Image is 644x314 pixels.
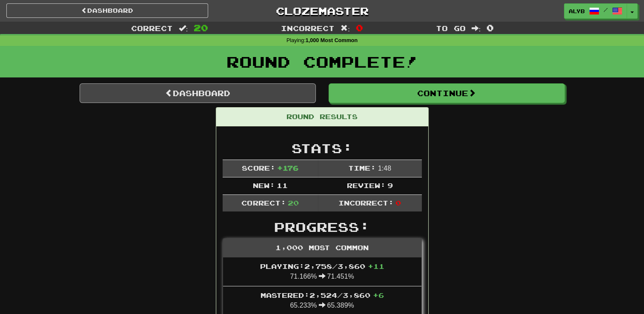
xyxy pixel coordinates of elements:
[306,37,358,43] strong: 1,000 Most Common
[260,262,384,270] span: Playing: 2,758 / 3,860
[564,3,627,19] a: AlyB /
[223,257,421,286] li: 71.166% 71.451%
[281,24,335,32] span: Incorrect
[387,181,393,189] span: 9
[487,23,494,33] span: 0
[131,24,173,32] span: Correct
[356,23,363,33] span: 0
[395,199,401,207] span: 0
[80,83,316,103] a: Dashboard
[252,181,275,189] span: New:
[604,7,608,13] span: /
[277,181,288,189] span: 11
[277,164,298,172] span: + 176
[260,291,384,299] span: Mastered: 2,524 / 3,860
[373,291,384,299] span: + 6
[242,164,275,172] span: Score:
[223,220,422,234] h2: Progress:
[329,83,565,103] button: Continue
[338,199,394,207] span: Incorrect:
[3,53,641,70] h1: Round Complete!
[223,141,422,155] h2: Stats:
[241,199,286,207] span: Correct:
[368,262,384,270] span: + 11
[348,164,376,172] span: Time:
[6,3,208,18] a: Dashboard
[378,165,391,172] span: 1 : 48
[179,25,188,32] span: :
[341,25,350,32] span: :
[569,7,585,15] span: AlyB
[472,25,481,32] span: :
[216,108,428,126] div: Round Results
[288,199,299,207] span: 20
[436,24,466,32] span: To go
[346,181,385,189] span: Review:
[194,23,208,33] span: 20
[221,3,423,18] a: Clozemaster
[223,239,421,257] div: 1,000 Most Common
